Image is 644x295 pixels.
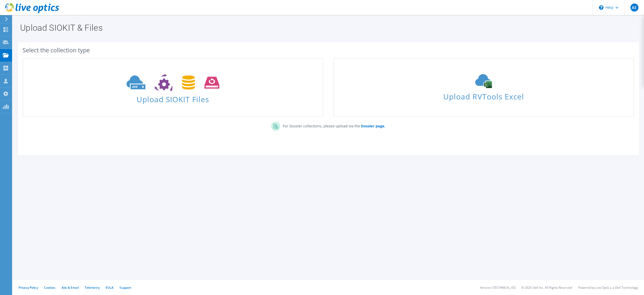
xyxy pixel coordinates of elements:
a: Telemetry [85,285,100,290]
div: Select the collection type [23,47,634,53]
a: Privacy Policy [19,285,38,290]
span: Upload RVTools Excel [334,90,633,101]
a: EULA [106,285,113,290]
a: Upload RVTools Excel [333,58,634,117]
a: Dossier page. [360,124,385,128]
li: Version: [TECHNICAL_ID] [480,285,515,290]
b: Dossier page. [361,124,385,128]
li: Powered by Live Optics, a Dell Technology [578,285,638,290]
p: For Dossier collections, please upload via the [280,122,385,129]
li: © 2025 Dell Inc. All Rights Reserved [521,285,572,290]
svg: \n [599,5,603,10]
a: Ads & Email [62,285,79,290]
a: Upload SIOKIT Files [23,58,323,117]
span: AE [630,4,638,12]
h1: Upload SIOKIT & Files [20,23,634,32]
a: Cookies [44,285,56,290]
a: Support [119,285,131,290]
span: Upload SIOKIT Files [23,92,323,103]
